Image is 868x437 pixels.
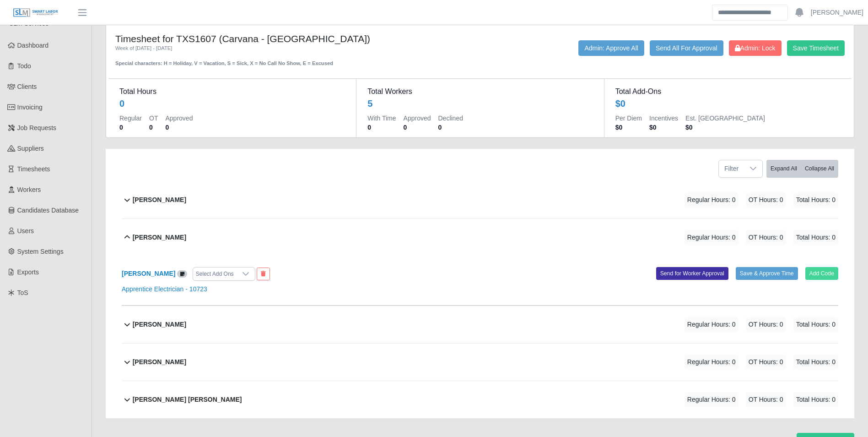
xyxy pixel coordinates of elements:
[193,268,237,280] div: Select Add Ons
[746,317,786,332] span: OT Hours: 0
[17,62,31,70] span: Todo
[119,114,142,123] dt: Regular
[746,192,786,208] span: OT Hours: 0
[746,355,786,370] span: OT Hours: 0
[811,8,863,17] a: [PERSON_NAME]
[712,5,788,21] input: Search
[685,317,739,332] span: Regular Hours: 0
[793,392,838,407] span: Total Hours: 0
[615,114,642,123] dt: Per Diem
[685,230,739,245] span: Regular Hours: 0
[801,160,838,178] button: Collapse All
[17,248,64,255] span: System Settings
[438,114,463,123] dt: Declined
[805,267,839,280] button: Add Code
[367,123,396,132] dd: 0
[656,267,728,280] button: Send for Worker Approval
[122,285,207,293] a: Apprentice Electrician - 10723
[122,344,838,381] button: [PERSON_NAME] Regular Hours: 0 OT Hours: 0 Total Hours: 0
[793,192,838,208] span: Total Hours: 0
[133,320,186,329] b: [PERSON_NAME]
[17,289,28,296] span: ToS
[115,52,411,67] div: Special characters: H = Holiday, V = Vacation, S = Sick, X = No Call No Show, E = Excused
[122,381,838,418] button: [PERSON_NAME] [PERSON_NAME] Regular Hours: 0 OT Hours: 0 Total Hours: 0
[17,83,37,90] span: Clients
[17,207,79,214] span: Candidates Database
[17,268,39,276] span: Exports
[17,145,44,152] span: Suppliers
[615,97,625,110] div: $0
[149,123,158,132] dd: 0
[766,160,801,178] button: Expand All
[367,114,396,123] dt: With Time
[649,114,678,123] dt: Incentives
[735,44,776,52] span: Admin: Lock
[133,233,186,242] b: [PERSON_NAME]
[13,8,59,18] img: SLM Logo
[438,123,463,132] dd: 0
[766,160,838,178] div: bulk actions
[793,230,838,245] span: Total Hours: 0
[793,355,838,370] span: Total Hours: 0
[650,40,723,56] button: Send All For Approval
[685,355,739,370] span: Regular Hours: 0
[736,267,798,280] button: Save & Approve Time
[115,44,411,52] div: Week of [DATE] - [DATE]
[133,395,242,404] b: [PERSON_NAME] [PERSON_NAME]
[404,123,431,132] dd: 0
[685,123,765,132] dd: $0
[17,227,34,235] span: Users
[165,123,193,132] dd: 0
[122,181,838,218] button: [PERSON_NAME] Regular Hours: 0 OT Hours: 0 Total Hours: 0
[17,186,41,193] span: Workers
[115,33,411,44] h4: Timesheet for TXS1607 (Carvana - [GEOGRAPHIC_DATA])
[165,114,193,123] dt: Approved
[119,86,345,97] dt: Total Hours
[685,192,739,208] span: Regular Hours: 0
[122,306,838,343] button: [PERSON_NAME] Regular Hours: 0 OT Hours: 0 Total Hours: 0
[133,357,186,367] b: [PERSON_NAME]
[122,219,838,256] button: [PERSON_NAME] Regular Hours: 0 OT Hours: 0 Total Hours: 0
[367,86,593,97] dt: Total Workers
[17,42,49,49] span: Dashboard
[578,40,644,56] button: Admin: Approve All
[257,268,270,280] button: End Worker & Remove from the Timesheet
[719,160,744,177] span: Filter
[793,317,838,332] span: Total Hours: 0
[615,86,841,97] dt: Total Add-Ons
[367,97,372,110] div: 5
[746,392,786,407] span: OT Hours: 0
[404,114,431,123] dt: Approved
[17,124,57,131] span: Job Requests
[685,392,739,407] span: Regular Hours: 0
[787,40,845,56] button: Save Timesheet
[119,97,124,110] div: 0
[685,114,765,123] dt: Est. [GEOGRAPHIC_DATA]
[746,230,786,245] span: OT Hours: 0
[149,114,158,123] dt: OT
[119,123,142,132] dd: 0
[122,270,175,277] a: [PERSON_NAME]
[17,165,50,173] span: Timesheets
[177,270,187,277] a: View/Edit Notes
[729,40,782,56] button: Admin: Lock
[17,104,43,111] span: Invoicing
[133,195,186,205] b: [PERSON_NAME]
[615,123,642,132] dd: $0
[649,123,678,132] dd: $0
